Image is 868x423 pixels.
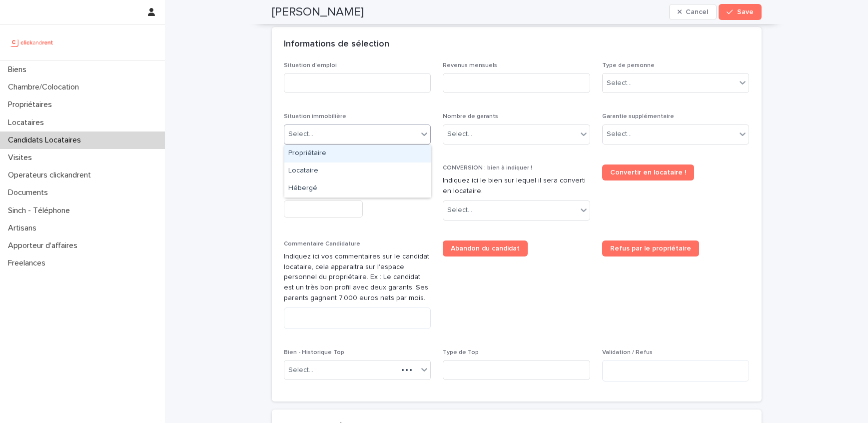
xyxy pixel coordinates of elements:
[4,135,89,145] p: Candidats Locataires
[284,113,346,119] span: Situation immobilière
[443,240,528,256] a: Abandon du candidat
[443,165,532,171] span: CONVERSION : bien à indiquer !
[602,62,655,68] span: Type de personne
[284,145,431,162] div: Propriétaire
[602,240,699,256] a: Refus par le propriétaire
[288,365,313,375] div: Select...
[602,113,674,119] span: Garantie supplémentaire
[610,245,691,252] span: Refus par le propriétaire
[607,78,632,88] div: Select...
[4,188,56,197] p: Documents
[4,223,44,233] p: Artisans
[686,8,708,15] span: Cancel
[8,32,56,52] img: UCB0brd3T0yccxBKYDjQ
[719,4,761,20] button: Save
[4,100,60,109] p: Propriétaires
[284,349,344,355] span: Bien - Historique Top
[447,129,472,139] div: Select...
[607,129,632,139] div: Select...
[4,170,99,180] p: Operateurs clickandrent
[4,153,40,162] p: Visites
[610,169,686,176] span: Convertir en locataire !
[288,129,313,139] div: Select...
[451,245,520,252] span: Abandon du candidat
[284,62,337,68] span: Situation d'emploi
[443,62,497,68] span: Revenus mensuels
[4,241,85,250] p: Apporteur d'affaires
[447,205,472,215] div: Select...
[4,82,87,92] p: Chambre/Colocation
[4,258,53,268] p: Freelances
[443,349,479,355] span: Type de Top
[602,349,653,355] span: Validation / Refus
[443,175,590,196] p: Indiquez ici le bien sur lequel il sera converti en locataire.
[284,180,431,197] div: Hébergé
[284,251,431,303] p: Indiquez ici vos commentaires sur le candidat locataire, cela apparaitra sur l'espace personnel d...
[737,8,754,15] span: Save
[284,39,389,50] h2: Informations de sélection
[4,206,78,215] p: Sinch - Téléphone
[4,65,34,74] p: Biens
[284,162,431,180] div: Locataire
[4,118,52,127] p: Locataires
[669,4,717,20] button: Cancel
[272,5,364,19] h2: [PERSON_NAME]
[443,113,498,119] span: Nombre de garants
[284,241,360,247] span: Commentaire Candidature
[602,164,694,180] a: Convertir en locataire !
